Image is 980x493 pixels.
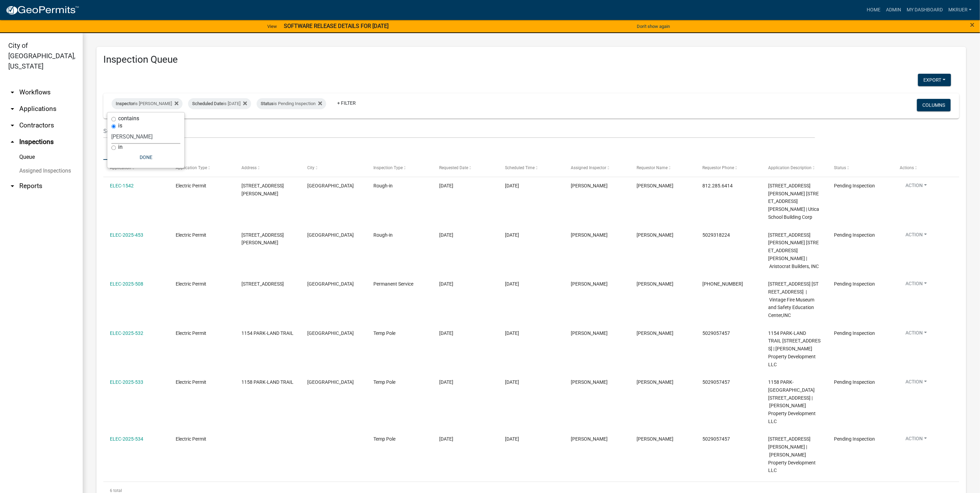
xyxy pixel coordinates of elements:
span: Requestor Phone [702,165,734,170]
span: Actions [900,165,914,170]
span: 1154 PARK-LAND TRAIL 1154 Parkland Trail, Lot 533 | Ellings Property Development LLC [768,330,821,367]
span: Address [241,165,257,170]
span: 2315 ALLISON LANE 2315 Allison Lane | Utica School Building Corp [768,183,819,220]
span: Permanent Service [373,281,413,287]
span: Temp Pole [373,436,395,442]
strong: SOFTWARE RELEASE DETAILS FOR [DATE] [284,23,389,29]
span: 10/08/2025 [439,183,453,188]
input: Search for inspections [103,124,815,138]
span: Pending Inspection [834,183,875,188]
div: [DATE] [505,329,558,337]
span: 812.285.6414 [702,183,733,188]
datatable-header-cell: Application Description [762,160,827,176]
span: Electric Permit [176,379,206,385]
a: Admin [883,3,904,17]
a: ELEC-2025-532 [110,330,143,336]
span: JEFFERSONVILLE [308,330,354,336]
datatable-header-cell: Address [235,160,301,176]
span: Pending Inspection [834,436,875,442]
span: Harold Satterly [571,183,608,188]
a: mkruer [946,3,974,17]
datatable-header-cell: Requested Date [433,160,498,176]
a: Home [864,3,883,17]
a: ELEC-2025-533 [110,379,143,385]
span: 5029318224 [702,232,730,238]
span: Temp Pole [373,379,395,385]
div: [DATE] [505,435,558,443]
datatable-header-cell: Application Type [169,160,235,176]
span: 502-639-8111 [702,281,743,287]
a: ELEC-2025-453 [110,232,143,238]
div: [DATE] [505,231,558,239]
label: is [118,123,123,129]
span: 5029057457 [702,436,730,442]
button: Action [900,182,932,192]
div: is Pending Inspection [257,98,326,109]
span: Cindy Hunton [637,436,673,442]
h3: Inspection Queue [103,54,959,65]
span: 10/08/2025 [439,232,453,238]
button: Action [900,231,932,241]
span: 1158 PARK-LAND TRAIL [241,379,293,385]
a: ELEC-2025-534 [110,436,143,442]
span: Pending Inspection [834,379,875,385]
datatable-header-cell: City [301,160,367,176]
span: 10/08/2025 [439,436,453,442]
i: arrow_drop_down [8,182,17,190]
span: Requested Date [439,165,468,170]
a: ELEC-2025-508 [110,281,143,287]
span: Electric Permit [176,232,206,238]
span: Status [834,165,846,170]
datatable-header-cell: Actions [894,160,959,176]
i: arrow_drop_down [8,88,17,96]
button: Don't show again [634,21,673,32]
span: Harold Satterly [571,436,608,442]
span: Harold Satterly [571,379,608,385]
span: Application Description [768,165,812,170]
span: 10/08/2025 [439,330,453,336]
label: contains [118,116,140,122]
span: Assigned Inspector [571,165,606,170]
span: 3210 ASHER WAY [241,232,284,246]
div: is [PERSON_NAME] [112,98,183,109]
button: Action [900,435,932,445]
span: Cindy Hunton [637,330,673,336]
datatable-header-cell: Requestor Name [630,160,696,176]
i: arrow_drop_down [8,121,17,130]
span: Requestor Name [637,165,668,170]
span: 1144 Dustin's Way | Ellings Property Development LLC [768,436,816,473]
span: JEFFERSONVILLE [308,183,354,188]
span: Cindy Hunton [637,379,673,385]
button: Close [970,21,975,29]
span: Harold Satterly [571,232,608,238]
span: 10/07/2025 [439,281,453,287]
label: in [118,145,123,150]
button: Export [918,74,951,86]
span: Rough-in [373,232,393,238]
span: Rough-in [373,183,393,188]
span: Scheduled Date [192,101,223,106]
span: Electric Permit [176,183,206,188]
button: Done [112,151,180,164]
span: Harold Satterly [637,232,673,238]
datatable-header-cell: Assigned Inspector [564,160,630,176]
span: Harold Satterly [571,330,608,336]
span: City [308,165,315,170]
i: arrow_drop_down [8,105,17,113]
a: View [265,21,280,32]
span: × [970,20,975,30]
span: 1158 PARK-LAND TRAIL 1158 Parkland Trail, Lot 535 | Ellings Property Development LLC [768,379,816,424]
a: Data [103,138,123,160]
span: Inspector [116,101,134,106]
span: Electric Permit [176,436,206,442]
span: 3210 ASHER WAY 3210 Asher Way | Aristocrat Builders, INC [768,232,819,269]
span: Harold Satterly [571,281,608,287]
a: My Dashboard [904,3,946,17]
span: Pending Inspection [834,281,875,287]
button: Action [900,280,932,290]
button: Action [900,378,932,388]
datatable-header-cell: Scheduled Time [498,160,564,176]
span: Pending Inspection [834,330,875,336]
div: is [DATE] [188,98,251,109]
i: arrow_drop_up [8,138,17,146]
